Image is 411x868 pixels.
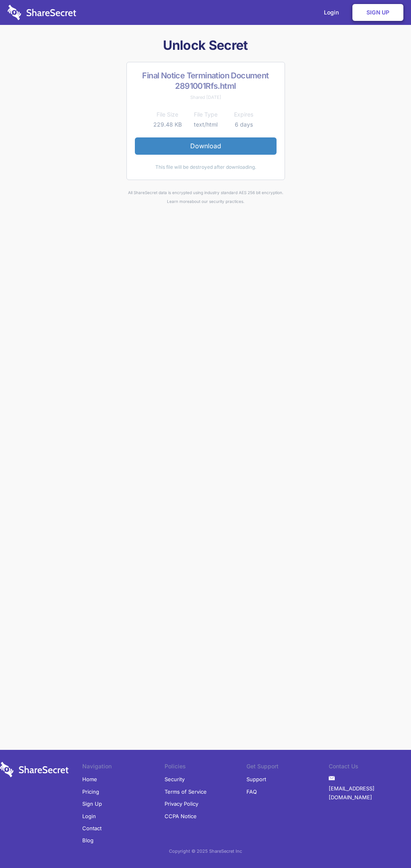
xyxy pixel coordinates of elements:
[225,120,263,129] td: 6 days
[82,762,165,773] li: Navigation
[167,199,189,204] a: Learn more
[82,786,99,798] a: Pricing
[149,120,187,129] td: 229.48 KB
[165,786,207,798] a: Terms of Service
[82,834,94,846] a: Blog
[82,773,97,785] a: Home
[135,137,277,154] a: Download
[165,773,185,785] a: Security
[82,810,96,822] a: Login
[187,110,225,119] th: File Type
[135,163,277,172] div: This file will be destroyed after downloading.
[329,782,411,804] a: [EMAIL_ADDRESS][DOMAIN_NAME]
[135,70,277,91] h2: Final Notice Termination Document 2891001Rfs.html
[135,93,277,102] div: Shared [DATE]
[246,762,329,773] li: Get Support
[165,810,197,822] a: CCPA Notice
[149,110,187,119] th: File Size
[165,798,198,810] a: Privacy Policy
[246,773,266,785] a: Support
[165,762,247,773] li: Policies
[8,5,76,20] img: logo-wordmark-white-trans-d4663122ce5f474addd5e946df7df03e33cb6a1c49d2221995e7729f52c070b2.svg
[352,4,403,21] a: Sign Up
[187,120,225,129] td: text/html
[329,762,411,773] li: Contact Us
[82,798,102,810] a: Sign Up
[246,786,257,798] a: FAQ
[225,110,263,119] th: Expires
[82,822,102,834] a: Contact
